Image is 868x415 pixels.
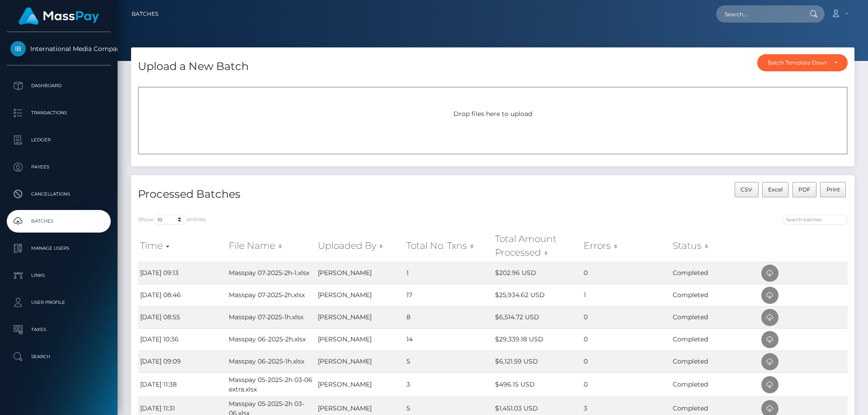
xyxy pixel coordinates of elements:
td: 5 [404,350,493,373]
td: Completed [670,328,759,350]
a: Search [7,345,111,368]
td: 3 [404,373,493,396]
a: Ledger [7,129,111,151]
td: 0 [581,373,670,396]
span: PDF [798,186,811,193]
span: International Media Company BV [7,45,111,53]
p: User Profile [10,296,107,309]
p: Manage Users [10,242,107,255]
td: 0 [581,328,670,350]
input: Search... [716,5,801,23]
span: CSV [741,186,752,193]
td: [DATE] 08:55 [138,306,226,328]
button: Print [820,182,846,197]
td: Masspay 05-2025-2h 03-06 extra.xlsx [226,373,315,396]
p: Payees [10,160,107,174]
td: 14 [404,328,493,350]
td: Completed [670,373,759,396]
p: Dashboard [10,79,107,93]
td: $6,121.59 USD [493,350,581,373]
h4: Upload a New Batch [138,59,249,75]
th: Errors: activate to sort column ascending [581,230,670,262]
p: Search [10,350,107,364]
td: [DATE] 11:38 [138,373,226,396]
td: $6,514.72 USD [493,306,581,328]
button: PDF [793,182,817,197]
div: Batch Template Download [768,59,827,66]
th: Time: activate to sort column ascending [138,230,226,262]
td: Completed [670,350,759,373]
td: 0 [581,262,670,284]
p: Transactions [10,106,107,120]
td: 1 [404,262,493,284]
td: [PERSON_NAME] [316,306,404,328]
td: Masspay 07-2025-1h.xlsx [226,306,315,328]
td: Masspay 07-2025-2h-1.xlsx [226,262,315,284]
td: $202.96 USD [493,262,581,284]
th: Status: activate to sort column ascending [670,230,759,262]
td: $496.15 USD [493,373,581,396]
td: [DATE] 10:36 [138,328,226,350]
p: Ledger [10,133,107,147]
a: Dashboard [7,75,111,97]
p: Batches [10,214,107,228]
td: [DATE] 09:09 [138,350,226,373]
th: File Name: activate to sort column ascending [226,230,315,262]
th: Total No. Txns: activate to sort column ascending [404,230,493,262]
a: Links [7,264,111,287]
td: $25,934.62 USD [493,284,581,306]
td: [PERSON_NAME] [316,350,404,373]
td: Completed [670,284,759,306]
select: Showentries [153,214,187,225]
input: Search batches [782,214,848,225]
td: [PERSON_NAME] [316,284,404,306]
td: Completed [670,306,759,328]
a: Manage Users [7,237,111,260]
td: Masspay 06-2025-1h.xlsx [226,350,315,373]
a: Cancellations [7,183,111,205]
td: [PERSON_NAME] [316,262,404,284]
h4: Processed Batches [138,187,486,202]
p: Taxes [10,323,107,336]
td: 1 [581,284,670,306]
th: Total Amount Processed: activate to sort column ascending [493,230,581,262]
button: Excel [762,182,789,197]
button: CSV [735,182,759,197]
p: Links [10,269,107,282]
td: 0 [581,350,670,373]
p: Cancellations [10,187,107,201]
td: Masspay 06-2025-2h.xlsx [226,328,315,350]
td: 8 [404,306,493,328]
td: 17 [404,284,493,306]
button: Batch Template Download [757,54,848,71]
a: Payees [7,156,111,178]
a: Batches [7,210,111,233]
span: Excel [768,186,783,193]
a: User Profile [7,291,111,314]
span: Drop files here to upload [453,110,532,118]
span: Print [826,186,840,193]
th: Uploaded By: activate to sort column ascending [316,230,404,262]
img: International Media Company BV [10,41,26,56]
a: Taxes [7,318,111,341]
td: [DATE] 09:13 [138,262,226,284]
td: [DATE] 08:46 [138,284,226,306]
a: Batches [132,5,158,23]
td: $29,339.18 USD [493,328,581,350]
td: 0 [581,306,670,328]
td: [PERSON_NAME] [316,373,404,396]
a: Transactions [7,102,111,124]
td: Masspay 07-2025-2h.xlsx [226,284,315,306]
td: [PERSON_NAME] [316,328,404,350]
label: Show entries [138,214,206,225]
img: MassPay Logo [19,7,99,25]
td: Completed [670,262,759,284]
